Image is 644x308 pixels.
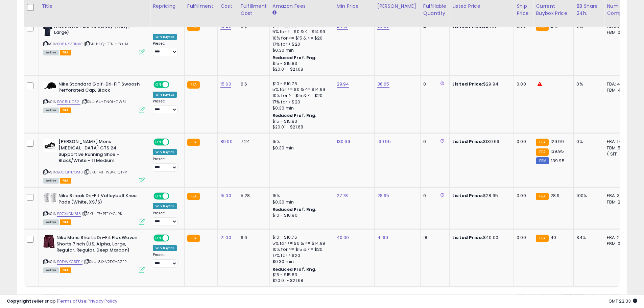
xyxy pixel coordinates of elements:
[517,81,528,87] div: 0.00
[272,272,329,278] div: $15 - $15.83
[241,3,267,17] div: Fulfillment Cost
[272,119,329,124] div: $15 - $15.83
[536,235,548,242] small: FBA
[153,149,177,155] div: Win BuyBox
[154,193,163,199] span: ON
[337,234,349,241] a: 40.00
[607,145,629,151] div: FBM: 5
[607,151,629,157] div: ( SFP: 1 )
[452,138,483,145] b: Listed Price:
[57,259,82,265] a: B0DWYC5FFK
[154,139,163,145] span: ON
[153,245,177,251] div: Win BuyBox
[452,81,508,87] div: $29.94
[550,294,562,306] a: 4
[517,139,528,145] div: 0.00
[241,193,264,199] div: 5.28
[272,113,317,118] b: Reduced Prof. Rng.
[153,203,177,209] div: Win BuyBox
[423,81,444,87] div: 0
[377,192,389,199] a: 28.95
[60,267,71,273] span: FBA
[423,235,444,241] div: 18
[60,219,71,225] span: FBA
[272,67,329,72] div: $20.01 - $21.68
[337,3,372,10] div: Min Price
[423,193,444,199] div: 0
[550,23,559,29] span: 24.1
[43,235,55,248] img: 419z6VsuciL._SL40_.jpg
[574,294,586,306] a: 6
[377,234,388,241] a: 41.99
[576,81,599,87] div: 0%
[241,139,264,145] div: 7.24
[272,35,329,41] div: 10% for >= $15 & <= $20
[272,55,317,61] b: Reduced Prof. Rng.
[423,139,444,145] div: 0
[607,241,629,247] div: FBM: 0
[272,266,317,272] b: Reduced Prof. Rng.
[272,81,329,87] div: $10 - $10.76
[43,23,145,55] div: ASIN:
[607,193,629,199] div: FBA: 3
[586,294,597,306] a: 7
[43,108,59,113] span: All listings currently available for purchase on Amazon
[7,298,31,304] strong: Copyright
[607,235,629,241] div: FBA: 2
[54,23,136,38] b: Nike Men's Park VII Jersey (Navy, Large)
[57,99,80,105] a: B005HJO52I
[452,23,483,29] b: Listed Price:
[57,211,81,217] a: B07XKDM613
[58,81,141,95] b: Nike Standard Golf-Dri-FIT Swoosh Perforated Cap, Black
[536,139,548,146] small: FBA
[56,235,139,255] b: Nike Mens Shorts Dri-Fit Flex Woven Shorts 7inch (US, Alpha, Large, Regular, Regular, Deep Maroon)
[43,81,57,90] img: 31koiz6uC0L._SL40_.jpg
[377,81,389,88] a: 36.65
[168,139,179,145] span: OFF
[43,23,52,37] img: 31tycswwaxL._SL40_.jpg
[452,81,483,87] b: Listed Price:
[272,87,329,93] div: 5% for >= $0 & <= $14.99
[187,139,200,146] small: FBA
[241,235,264,241] div: 6.6
[43,235,145,272] div: ASIN:
[423,3,447,17] div: Fulfillable Quantity
[337,192,348,199] a: 27.78
[272,124,329,130] div: $20.01 - $21.68
[168,81,179,87] span: OFF
[7,298,117,305] div: seller snap | |
[43,139,145,183] div: ASIN:
[241,81,264,87] div: 6.6
[272,3,331,10] div: Amazon Fees
[153,157,179,172] div: Preset:
[220,3,235,10] div: Cost
[153,211,179,226] div: Preset:
[220,81,231,88] a: 15.60
[43,193,57,203] img: 316YWpHJlxL._SL40_.jpg
[607,3,631,17] div: Num of Comp.
[58,298,87,304] a: Terms of Use
[272,278,329,284] div: $20.01 - $21.68
[42,3,147,10] div: Title
[272,61,329,67] div: $15 - $15.83
[607,139,629,145] div: FBA: 14
[43,267,59,273] span: All listings currently available for purchase on Amazon
[607,87,629,93] div: FBM: 4
[377,138,391,145] a: 139.95
[272,41,329,47] div: 17% for > $20
[536,157,549,164] small: FBM
[272,29,329,35] div: 5% for >= $0 & <= $14.99
[377,3,418,10] div: [PERSON_NAME]
[153,92,177,98] div: Win BuyBox
[272,253,329,259] div: 17% for > $20
[337,138,350,145] a: 130.69
[607,29,629,35] div: FBM: 0
[43,178,59,184] span: All listings currently available for purchase on Amazon
[43,139,57,152] img: 31gzBBqRRJL._SL40_.jpg
[57,169,83,175] a: B0CQTN7QM3
[272,145,329,151] div: $0.30 min
[536,148,548,156] small: FBA
[576,3,601,17] div: BB Share 24h.
[452,192,483,199] b: Listed Price:
[220,192,231,199] a: 15.00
